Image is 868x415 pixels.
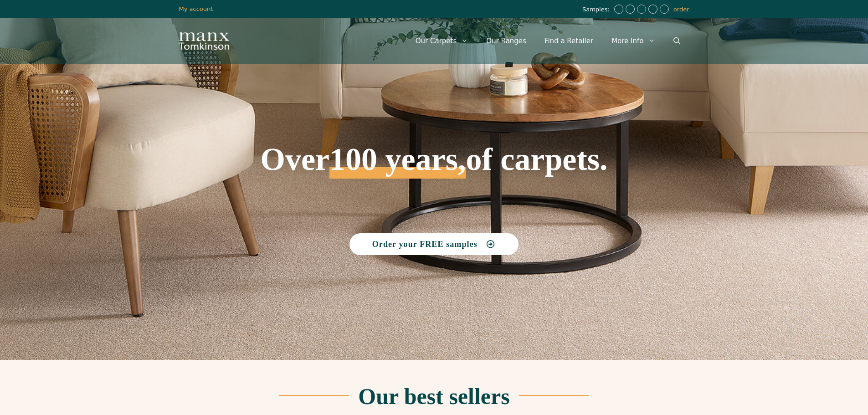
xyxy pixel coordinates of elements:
a: Our Ranges [477,27,535,55]
a: Our Carpets [406,27,478,55]
span: Samples: [582,6,612,14]
a: Order your FREE samples [349,233,519,255]
nav: Primary [406,27,689,55]
a: order [673,6,689,13]
a: Open Search Bar [664,27,689,55]
img: Manx Tomkinson [179,32,229,50]
span: Order your FREE samples [372,240,478,248]
h2: Our best sellers [358,385,509,408]
h1: Over of carpets. [179,77,689,179]
a: Find a Retailer [535,27,602,55]
span: 100 years, [329,151,466,179]
a: More Info [602,27,664,55]
a: My account [179,5,213,12]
